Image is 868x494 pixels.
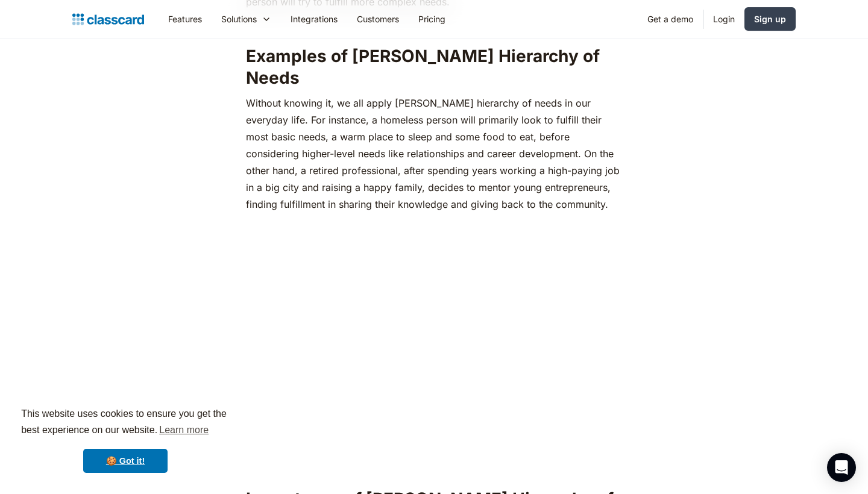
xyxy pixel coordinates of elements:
[21,407,230,439] span: This website uses cookies to ensure you get the best experience on our website.
[159,5,212,33] a: Features
[409,5,455,33] a: Pricing
[221,13,257,25] div: Solutions
[246,45,621,89] h2: Examples of [PERSON_NAME] Hierarchy of Needs
[744,7,796,31] a: Sign up
[246,219,621,236] p: ‍
[246,242,621,452] iframe: Maslow's Hierarchy of Needs
[638,5,703,33] a: Get a demo
[281,5,347,33] a: Integrations
[212,5,281,33] div: Solutions
[246,95,621,213] p: ‍Without knowing it, we all apply [PERSON_NAME] hierarchy of needs in our everyday life. For inst...
[10,395,241,484] div: cookieconsent
[347,5,409,33] a: Customers
[157,421,210,439] a: learn more about cookies
[72,11,144,28] a: home
[703,5,744,33] a: Login
[83,449,168,473] a: dismiss cookie message
[246,459,621,476] p: ‍
[754,13,786,25] div: Sign up
[827,453,856,482] div: Open Intercom Messenger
